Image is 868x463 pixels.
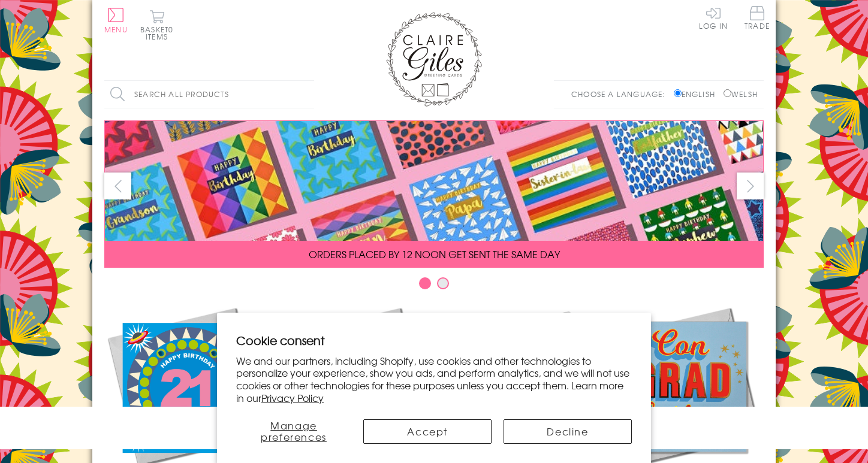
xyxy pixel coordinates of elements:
a: Privacy Policy [261,391,324,405]
label: Welsh [724,89,758,99]
button: prev [104,173,131,199]
span: Menu [104,24,128,35]
button: Accept [363,419,492,444]
button: Carousel Page 1 (Current Slide) [419,277,431,289]
img: Claire Giles Greetings Cards [386,12,482,107]
button: Menu [104,8,128,33]
div: Carousel Pagination [104,277,764,295]
button: Decline [504,419,632,444]
span: Trade [745,6,770,29]
input: English [674,89,682,97]
p: We and our partners, including Shopify, use cookies and other technologies to personalize your ex... [236,355,632,404]
p: Choose a language: [571,89,671,99]
a: Trade [745,6,770,32]
span: ORDERS PLACED BY 12 NOON GET SENT THE SAME DAY [309,247,560,261]
label: English [674,89,721,99]
button: Manage preferences [236,419,351,444]
input: Search all products [104,81,314,108]
input: Welsh [724,89,731,97]
button: Basket0 items [140,10,173,40]
h2: Cookie consent [236,332,632,349]
button: Carousel Page 2 [437,277,449,289]
button: next [737,173,764,199]
a: Log In [699,6,728,29]
input: Search [302,81,314,108]
span: Manage preferences [261,418,327,444]
span: 0 items [146,24,173,42]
